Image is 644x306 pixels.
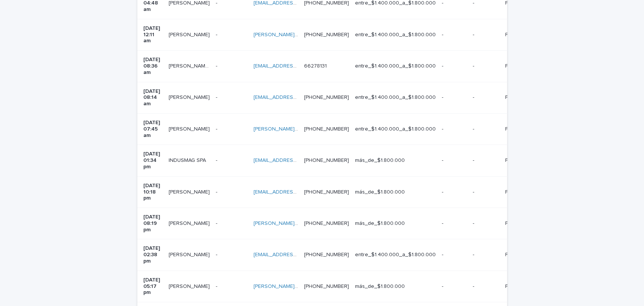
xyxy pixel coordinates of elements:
p: - [442,252,467,258]
p: María De Los Angeles Casanueva [169,62,211,69]
a: [EMAIL_ADDRESS][PERSON_NAME][DOMAIN_NAME] [254,63,380,69]
p: - [473,220,499,227]
p: más_de_$1.800.000 [355,220,436,227]
p: entre_$1.400.000_a_$1.800.000 [355,252,436,258]
p: - [473,63,499,69]
p: - [442,94,467,101]
a: [EMAIL_ADDRESS][DOMAIN_NAME] [254,252,339,257]
p: - [216,156,219,164]
a: [PHONE_NUMBER] [304,0,349,6]
p: [DATE] 01:34 pm [143,151,163,170]
p: [DATE] 08:19 pm [143,214,163,233]
p: - [473,157,499,164]
p: Cathy Cifuentes [169,282,211,290]
p: - [216,30,219,38]
p: [DATE] 05:17 pm [143,277,163,296]
p: - [216,93,219,101]
p: - [442,283,467,290]
p: entre_$1.400.000_a_$1.800.000 [355,94,436,101]
p: Facebook [505,125,531,132]
p: Facebook [505,156,531,164]
p: entre_$1.400.000_a_$1.800.000 [355,63,436,69]
a: [PERSON_NAME][EMAIL_ADDRESS][PERSON_NAME][PERSON_NAME][DOMAIN_NAME] [254,221,462,226]
p: Facebook [505,188,531,195]
p: Facebook [505,30,531,38]
p: [DATE] 10:18 pm [143,183,163,201]
a: [PERSON_NAME][EMAIL_ADDRESS][PERSON_NAME][DOMAIN_NAME] [254,32,421,37]
p: - [473,189,499,195]
p: [DATE] 07:45 am [143,120,163,138]
p: Facebook [505,250,531,258]
p: - [442,189,467,195]
p: más_de_$1.800.000 [355,283,436,290]
p: - [442,126,467,132]
p: [DATE] 08:14 am [143,88,163,107]
p: Jacqueline Cuevas Gomez [169,250,211,258]
p: INDUSMAG SPA [169,156,207,164]
p: Paulina Molina [169,30,211,38]
p: - [216,250,219,258]
p: Paulina Ávila Almonacid [169,219,211,227]
p: entre_$1.400.000_a_$1.800.000 [355,32,436,38]
a: [PHONE_NUMBER] [304,189,349,195]
a: [PERSON_NAME][EMAIL_ADDRESS][PERSON_NAME][PERSON_NAME][DOMAIN_NAME] [254,126,462,132]
p: Facebook [505,282,531,290]
p: Manuel Aránguiz morales [169,93,211,101]
p: - [473,32,499,38]
p: - [216,219,219,227]
a: [PHONE_NUMBER] [304,126,349,132]
a: [EMAIL_ADDRESS][DOMAIN_NAME] [254,189,339,195]
p: - [473,283,499,290]
p: - [442,157,467,164]
p: - [442,220,467,227]
p: entre_$1.400.000_a_$1.800.000 [355,126,436,132]
a: [PERSON_NAME][EMAIL_ADDRESS][PERSON_NAME][DOMAIN_NAME] [254,284,421,289]
a: [EMAIL_ADDRESS][DOMAIN_NAME] [254,95,339,100]
p: más_de_$1.800.000 [355,189,436,195]
p: [DATE] 08:36 am [143,57,163,75]
p: - [442,32,467,38]
p: - [216,62,219,69]
a: [PHONE_NUMBER] [304,284,349,289]
p: [DATE] 12:11 am [143,25,163,44]
p: - [442,63,467,69]
p: - [216,188,219,195]
a: [PHONE_NUMBER] [304,221,349,226]
p: - [473,126,499,132]
a: [PHONE_NUMBER] [304,32,349,37]
a: [PHONE_NUMBER] [304,252,349,257]
p: victor gomez mansilla [169,188,211,195]
p: Facebook [505,93,531,101]
p: - [473,94,499,101]
p: - [473,252,499,258]
a: 66278131 [304,63,327,69]
p: Facebook [505,62,531,69]
a: [EMAIL_ADDRESS][DOMAIN_NAME] [254,0,339,6]
p: Facebook [505,219,531,227]
a: [EMAIL_ADDRESS][DOMAIN_NAME] [254,158,339,163]
p: Alejandro Aguilera Gomez [169,125,211,132]
a: [PHONE_NUMBER] [304,158,349,163]
p: - [216,125,219,132]
a: [PHONE_NUMBER] [304,95,349,100]
p: más_de_$1.800.000 [355,157,436,164]
p: [DATE] 02:38 pm [143,245,163,264]
p: - [216,282,219,290]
